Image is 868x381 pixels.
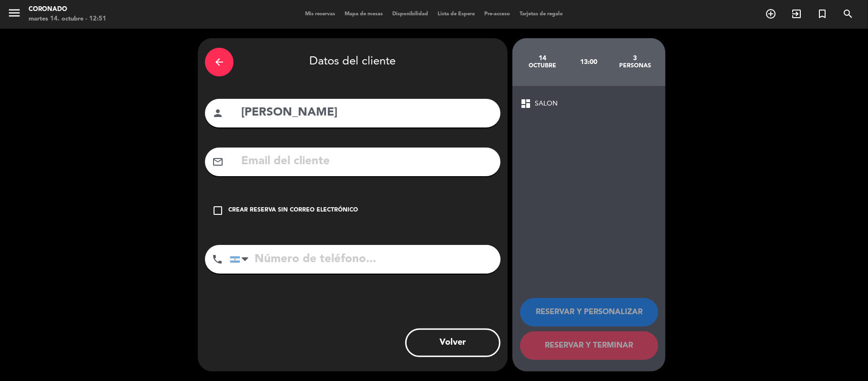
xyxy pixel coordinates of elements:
[791,8,802,20] i: exit_to_app
[300,11,340,17] span: Mis reservas
[765,8,776,20] i: add_circle_outline
[520,54,566,62] div: 14
[433,11,480,17] span: Lista de Espera
[842,8,854,20] i: search
[405,328,500,357] button: Volver
[612,62,658,70] div: personas
[612,54,658,62] div: 3
[240,103,493,123] input: Nombre del cliente
[515,11,568,17] span: Tarjetas de regalo
[520,331,658,360] button: RESERVAR Y TERMINAR
[480,11,515,17] span: Pre-acceso
[205,45,500,79] div: Datos del cliente
[566,45,612,79] div: 13:00
[340,11,388,17] span: Mapa de mesas
[29,14,106,24] div: martes 14. octubre - 12:51
[535,98,558,109] span: SALON
[228,206,358,215] div: Crear reserva sin correo electrónico
[212,156,224,168] i: mail_outline
[230,245,252,273] div: Argentina: +54
[240,152,493,171] input: Email del cliente
[7,6,21,20] i: menu
[520,98,531,109] span: dashboard
[212,254,223,265] i: phone
[230,245,500,274] input: Número de teléfono...
[29,5,106,14] div: Coronado
[7,6,21,23] button: menu
[388,11,433,17] span: Disponibilidad
[212,107,224,119] i: person
[520,62,566,70] div: octubre
[214,56,225,68] i: arrow_back
[817,8,828,20] i: turned_in_not
[520,298,658,327] button: RESERVAR Y PERSONALIZAR
[212,205,224,216] i: check_box_outline_blank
